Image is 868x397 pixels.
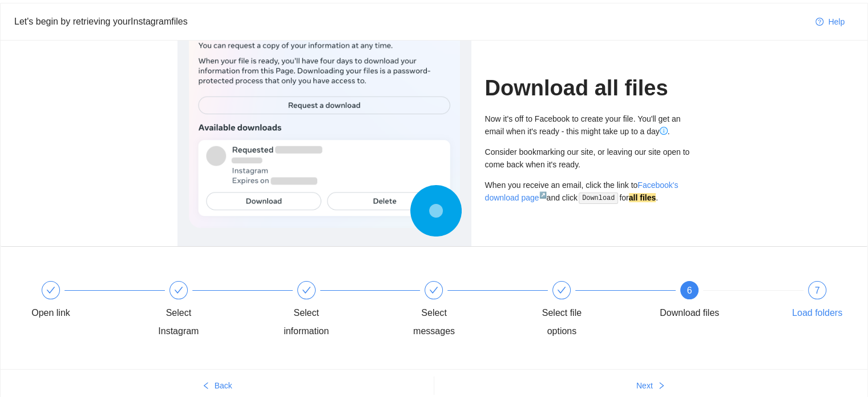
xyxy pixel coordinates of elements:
[31,304,70,322] div: Open link
[687,286,692,295] span: 6
[174,286,183,295] span: check
[14,14,806,29] div: Let's begin by retrieving your Instagram files
[485,113,691,138] div: Now it's off to Facebook to create your file. You'll get an email when it's ready - this might ta...
[784,281,850,322] div: 7Load folders
[828,15,845,28] span: Help
[485,75,691,102] h1: Download all files
[660,127,668,135] span: info-circle
[1,376,434,395] button: leftBack
[146,281,273,340] div: Select Instagram
[806,13,854,31] button: question-circleHelp
[657,382,665,391] span: right
[302,286,311,295] span: check
[629,193,656,202] strong: all files
[485,146,691,171] div: Consider bookmarking our site, or leaving our site open to come back when it's ready.
[273,281,401,340] div: Select information
[18,281,146,322] div: Open link
[557,286,566,295] span: check
[434,376,868,395] button: Nextright
[215,379,232,392] span: Back
[528,281,656,340] div: Select file options
[528,304,595,340] div: Select file options
[815,286,820,295] span: 7
[660,304,719,322] div: Download files
[485,181,679,202] a: Facebook's download page↗
[46,286,55,295] span: check
[539,191,546,198] sup: ↗
[579,193,618,204] code: Download
[636,379,653,392] span: Next
[273,304,340,340] div: Select information
[485,179,691,204] div: When you receive an email, click the link to and click for .
[429,286,438,295] span: check
[656,281,784,322] div: 6Download files
[401,304,467,340] div: Select messages
[202,382,210,391] span: left
[146,304,212,340] div: Select Instagram
[401,281,528,340] div: Select messages
[815,18,823,27] span: question-circle
[792,304,842,322] div: Load folders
